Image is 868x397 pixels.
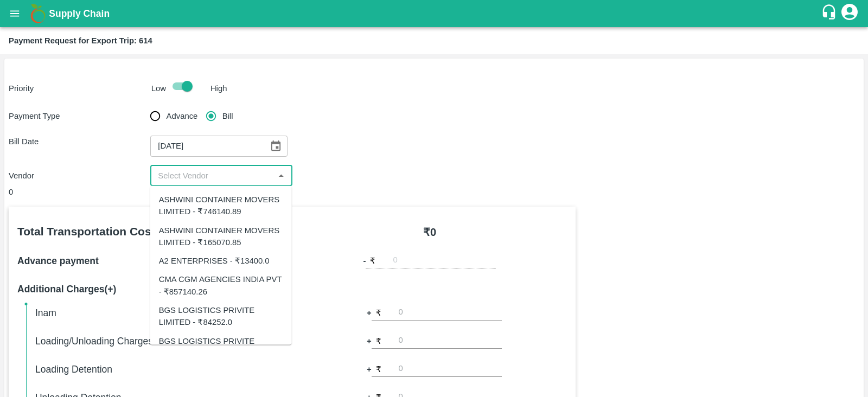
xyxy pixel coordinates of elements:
[35,362,301,377] h6: Loading Detention
[9,136,150,148] p: Bill Date
[840,2,859,25] div: account of current user
[159,255,270,267] div: A2 ENTERPRISES - ₹13400.0
[159,273,283,298] div: CMA CGM AGENCIES INDIA PVT - ₹857140.26
[151,82,166,94] p: Low
[423,226,436,238] b: ₹ 0
[367,335,372,347] b: +
[274,169,288,183] button: Close
[399,306,502,321] input: 0
[370,255,375,267] p: ₹
[35,305,301,321] h6: Inam
[9,36,152,45] b: Payment Request for Export Trip: 614
[17,225,155,238] b: Total Transportation Cost
[154,169,271,183] input: Select Vendor
[9,170,150,182] p: Vendor
[376,307,381,319] p: ₹
[9,110,150,122] p: Payment Type
[17,284,116,294] b: Additional Charges(+)
[49,8,110,19] b: Supply Chain
[17,255,99,266] b: Advance payment
[49,6,821,21] a: Supply Chain
[159,224,283,248] div: ASHWINI CONTAINER MOVERS LIMITED - ₹165070.85
[35,334,301,349] h6: Loading/Unloading Charges
[265,136,286,156] button: Choose date, selected date is Oct 7, 2025
[167,110,198,122] span: Advance
[9,186,576,198] div: 0
[367,307,372,319] b: +
[376,335,381,347] p: ₹
[27,3,49,24] img: logo
[9,82,147,94] p: Priority
[2,1,27,26] button: open drawer
[222,110,233,122] span: Bill
[393,254,496,268] input: 0
[159,194,283,218] div: ASHWINI CONTAINER MOVERS LIMITED - ₹746140.89
[159,335,283,359] div: BGS LOGISTICS PRIVITE LIMITED - ₹19824.0
[159,304,283,328] div: BGS LOGISTICS PRIVITE LIMITED - ₹84252.0
[399,362,502,377] input: 0
[210,82,227,94] p: High
[150,136,261,156] input: Bill Date
[399,334,502,349] input: 0
[367,363,372,375] b: +
[363,255,366,267] b: -
[376,363,381,375] p: ₹
[821,4,840,23] div: customer-support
